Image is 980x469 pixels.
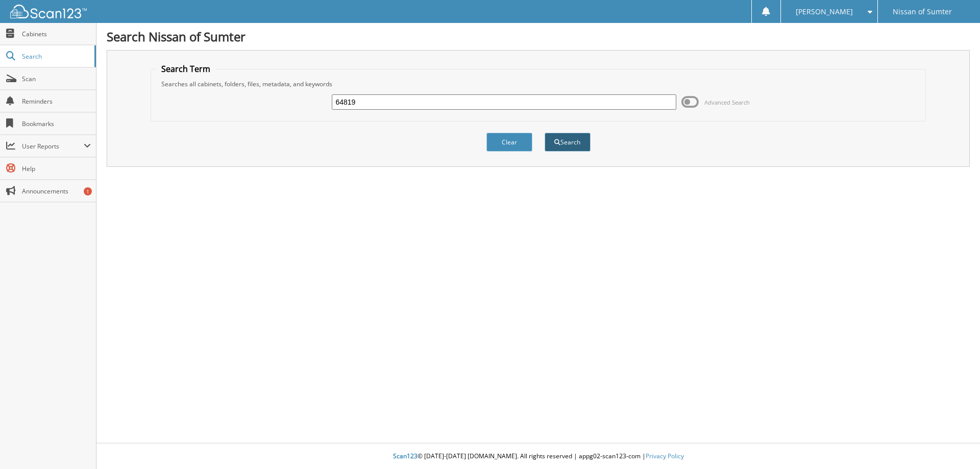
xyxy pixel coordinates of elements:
[22,164,91,173] span: Help
[22,142,84,151] span: User Reports
[893,9,952,15] span: Nissan of Sumter
[796,9,853,15] span: [PERSON_NAME]
[22,119,91,128] span: Bookmarks
[156,63,215,75] legend: Search Term
[704,98,750,106] span: Advanced Search
[10,5,87,18] img: scan123-logo-white.svg
[22,52,89,61] span: Search
[22,97,91,106] span: Reminders
[156,80,921,88] div: Searches all cabinets, folders, files, metadata, and keywords
[96,444,980,469] div: © [DATE]-[DATE] [DOMAIN_NAME]. All rights reserved | appg02-scan123-com |
[22,30,91,38] span: Cabinets
[486,133,532,152] button: Clear
[22,75,91,83] span: Scan
[22,187,91,195] span: Announcements
[929,420,980,469] iframe: Chat Widget
[107,28,970,45] h1: Search Nissan of Sumter
[84,187,92,195] div: 1
[545,133,591,152] button: Search
[393,452,418,460] span: Scan123
[646,452,684,460] a: Privacy Policy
